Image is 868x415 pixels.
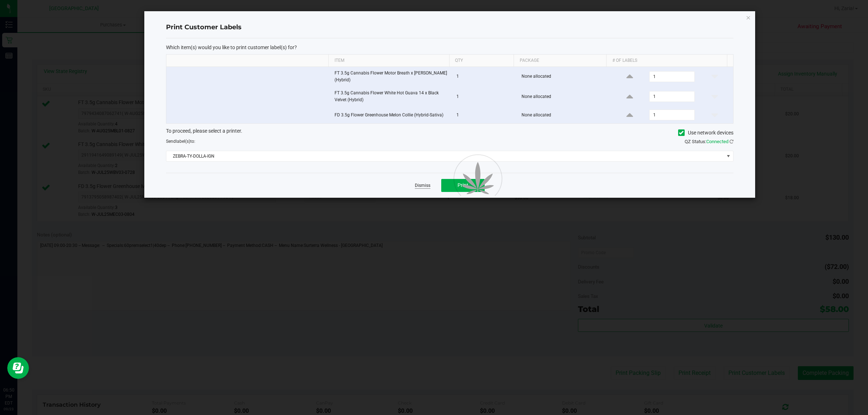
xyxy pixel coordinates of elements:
[685,139,733,144] span: QZ Status:
[517,67,611,87] td: None allocated
[517,87,611,107] td: None allocated
[606,55,727,67] th: # of labels
[166,44,733,51] p: Which item(s) would you like to print customer label(s) for?
[7,357,29,379] iframe: Resource center
[166,23,733,32] h4: Print Customer Labels
[330,107,452,123] td: FD 3.5g Flower Greenhouse Melon Collie (Hybrid-Sativa)
[452,107,518,123] td: 1
[166,139,195,144] span: Send to:
[330,67,452,87] td: FT 3.5g Cannabis Flower Motor Breath x [PERSON_NAME] (Hybrid)
[330,87,452,107] td: FT 3.5g Cannabis Flower White Hot Guava 14 x Black Velvet (Hybrid)
[706,139,728,144] span: Connected
[441,179,485,192] button: Print
[452,67,518,87] td: 1
[328,55,449,67] th: Item
[452,87,518,107] td: 1
[176,139,190,144] span: label(s)
[161,127,739,138] div: To proceed, please select a printer.
[678,129,733,137] label: Use network devices
[415,183,430,189] a: Dismiss
[514,55,606,67] th: Package
[517,107,611,123] td: None allocated
[166,151,724,161] span: ZEBRA-TY-DOLLA-IGN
